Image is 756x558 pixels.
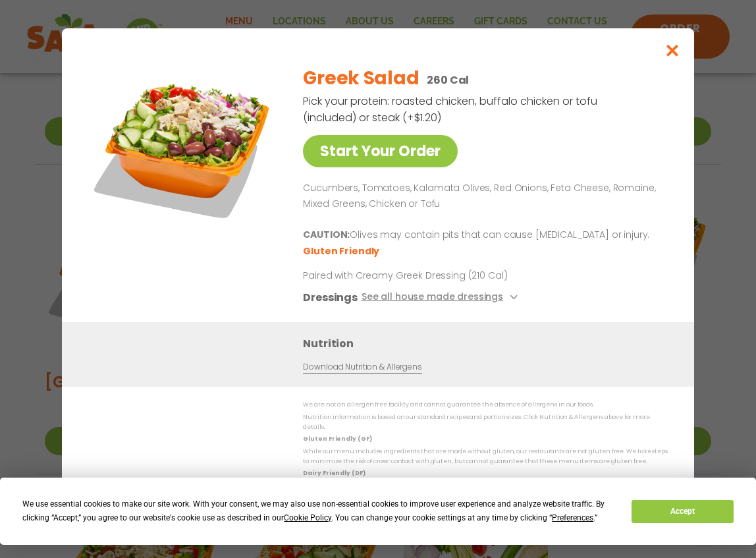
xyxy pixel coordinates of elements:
p: Paired with Creamy Greek Dressing (210 Cal) [303,269,547,283]
button: Accept [632,500,733,523]
strong: Gluten Friendly (GF) [303,435,371,443]
p: Pick your protein: roasted chicken, buffalo chicken or tofu (included) or steak (+$1.20) [303,93,599,126]
div: We use essential cookies to make our site work. With your consent, we may also use non-essential ... [22,497,616,525]
button: Close modal [651,28,694,72]
h2: Greek Salad [303,65,419,92]
p: We are not an allergen free facility and cannot guarantee the absence of allergens in our foods. [303,401,668,410]
h3: Dressings [303,290,358,306]
img: Featured product photo for Greek Salad [92,55,276,239]
h3: Nutrition [303,336,674,352]
li: Gluten Friendly [303,245,381,259]
p: Cucumbers, Tomatoes, Kalamata Olives, Red Onions, Feta Cheese, Romaine, Mixed Greens, Chicken or ... [303,181,662,212]
span: Cookie Policy [284,513,331,522]
p: 260 Cal [427,72,469,88]
p: Olives may contain pits that can cause [MEDICAL_DATA] or injury. [303,228,662,244]
button: See all house made dressings [362,290,522,306]
b: CAUTION: [303,229,350,242]
a: Start Your Order [303,135,458,167]
strong: Dairy Friendly (DF) [303,470,365,478]
p: While our menu includes ingredients that are made without gluten, our restaurants are not gluten ... [303,447,668,467]
a: Download Nutrition & Allergens [303,362,421,374]
span: Preferences [552,513,593,522]
p: Nutrition information is based on our standard recipes and portion sizes. Click Nutrition & Aller... [303,412,668,433]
